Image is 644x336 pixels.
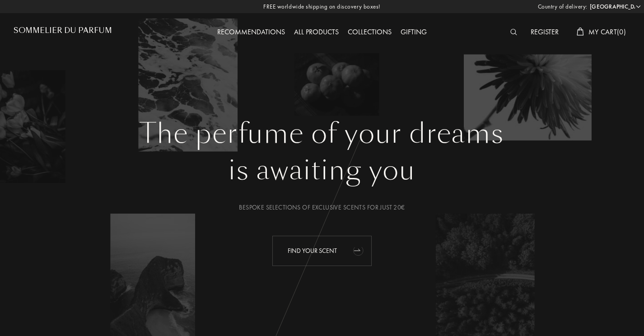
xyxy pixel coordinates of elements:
[343,27,396,37] a: Collections
[538,2,588,11] span: Country of delivery:
[343,27,396,38] div: Collections
[14,26,112,38] a: Sommelier du Parfum
[20,203,624,212] div: Bespoke selections of exclusive scents for just 20€
[350,241,368,259] div: animation
[20,150,624,191] div: is awaiting you
[289,27,343,38] div: All products
[213,27,289,38] div: Recommendations
[20,117,624,150] h1: The perfume of your dreams
[588,27,626,37] span: My Cart ( 0 )
[266,236,378,266] a: Find your scentanimation
[577,28,584,36] img: cart_white.svg
[396,27,431,37] a: Gifting
[396,27,431,38] div: Gifting
[14,26,112,35] h1: Sommelier du Parfum
[272,236,372,266] div: Find your scent
[526,27,563,37] a: Register
[213,27,289,37] a: Recommendations
[289,27,343,37] a: All products
[526,27,563,38] div: Register
[510,29,517,35] img: search_icn_white.svg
